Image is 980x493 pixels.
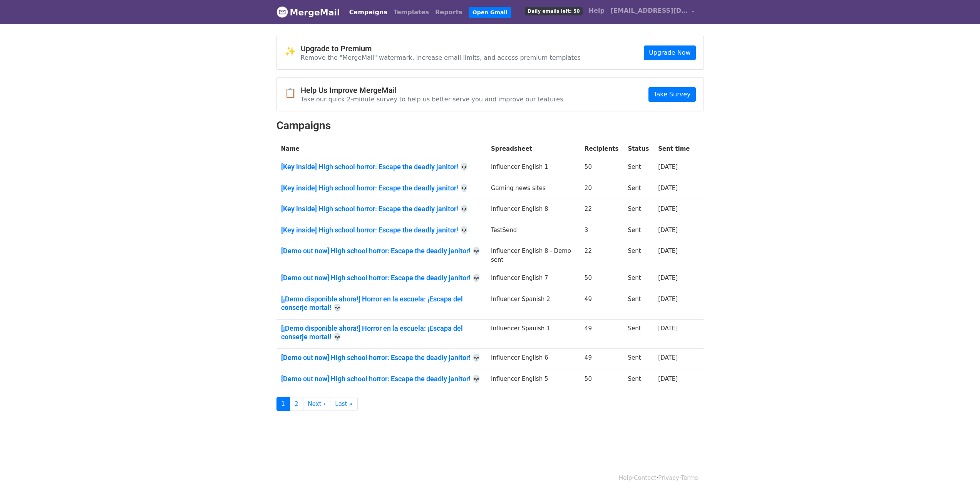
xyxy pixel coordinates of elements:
a: Templates [390,5,432,20]
td: 50 [580,158,623,179]
td: Gaming news sites [486,179,580,200]
td: Sent [623,200,653,221]
td: Influencer English 6 [486,349,580,370]
td: 49 [580,349,623,370]
td: Influencer English 7 [486,269,580,290]
th: Status [623,140,653,158]
a: Upgrade Now [644,45,695,60]
a: [DATE] [658,185,678,192]
td: Sent [623,158,653,179]
td: 20 [580,179,623,200]
a: [DATE] [658,247,678,254]
a: [DATE] [658,354,678,361]
a: [¡Demo disponible ahora!] Horror en la escuela: ¡Escapa del conserje mortal! 💀 [281,324,482,341]
th: Spreadsheet [486,140,580,158]
a: [Key inside] High school horror: Escape the deadly janitor! 💀 [281,184,482,192]
a: [Demo out now] High school horror: Escape the deadly janitor! 💀 [281,274,482,282]
span: 📋 [285,87,301,99]
a: [Key inside] High school horror: Escape the deadly janitor! 💀 [281,205,482,213]
a: Open Gmail [469,7,511,18]
a: 2 [290,397,303,411]
a: Terms [681,474,698,481]
span: ✨ [285,46,301,57]
td: Influencer Spanish 2 [486,290,580,320]
a: [DATE] [658,205,678,212]
td: Sent [623,290,653,320]
td: Sent [623,221,653,242]
a: [DATE] [658,375,678,382]
iframe: Chat Widget [941,456,980,493]
a: [¡Demo disponible ahora!] Horror en la escuela: ¡Escapa del conserje mortal! 💀 [281,295,482,311]
a: [Key inside] High school horror: Escape the deadly janitor! 💀 [281,163,482,171]
a: MergeMail [276,4,340,20]
a: Privacy [658,474,679,481]
td: 22 [580,242,623,269]
a: [DATE] [658,274,678,281]
th: Sent time [653,140,694,158]
a: [Demo out now] High school horror: Escape the deadly janitor! 💀 [281,247,482,255]
a: [EMAIL_ADDRESS][DOMAIN_NAME] [608,3,698,21]
th: Recipients [580,140,623,158]
td: Sent [623,349,653,370]
h2: Campaigns [276,119,704,132]
a: [Demo out now] High school horror: Escape the deadly janitor! 💀 [281,353,482,362]
a: [DATE] [658,296,678,303]
td: 22 [580,200,623,221]
td: Sent [623,242,653,269]
img: MergeMail logo [276,6,288,18]
a: Help [619,474,632,481]
td: Influencer English 5 [486,370,580,391]
a: Next › [303,397,331,411]
span: [EMAIL_ADDRESS][DOMAIN_NAME] [611,6,688,15]
td: Influencer English 8 - Demo sent [486,242,580,269]
td: 49 [580,320,623,349]
a: Take Survey [648,87,695,102]
td: TestSend [486,221,580,242]
td: Influencer English 1 [486,158,580,179]
h4: Help Us Improve MergeMail [301,86,563,95]
a: Contact [634,474,656,481]
td: 49 [580,290,623,320]
a: 1 [276,397,290,411]
a: Reports [432,5,466,20]
td: 50 [580,370,623,391]
th: Name [276,140,486,158]
td: Sent [623,269,653,290]
a: [Demo out now] High school horror: Escape the deadly janitor! 💀 [281,375,482,383]
a: Daily emails left: 50 [522,3,585,19]
a: [DATE] [658,325,678,332]
a: [DATE] [658,227,678,234]
td: Sent [623,179,653,200]
td: 50 [580,269,623,290]
a: Last » [330,397,357,411]
td: Sent [623,370,653,391]
td: Sent [623,320,653,349]
td: 3 [580,221,623,242]
a: Campaigns [346,5,390,20]
a: Help [586,3,608,19]
a: [Key inside] High school horror: Escape the deadly janitor! 💀 [281,226,482,234]
p: Remove the "MergeMail" watermark, increase email limits, and access premium templates [301,54,581,62]
div: Chatt-widget [941,456,980,493]
h4: Upgrade to Premium [301,44,581,53]
p: Take our quick 2-minute survey to help us better serve you and improve our features [301,95,563,103]
span: Daily emails left: 50 [525,7,582,15]
td: Influencer Spanish 1 [486,320,580,349]
td: Influencer English 8 [486,200,580,221]
a: [DATE] [658,163,678,170]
